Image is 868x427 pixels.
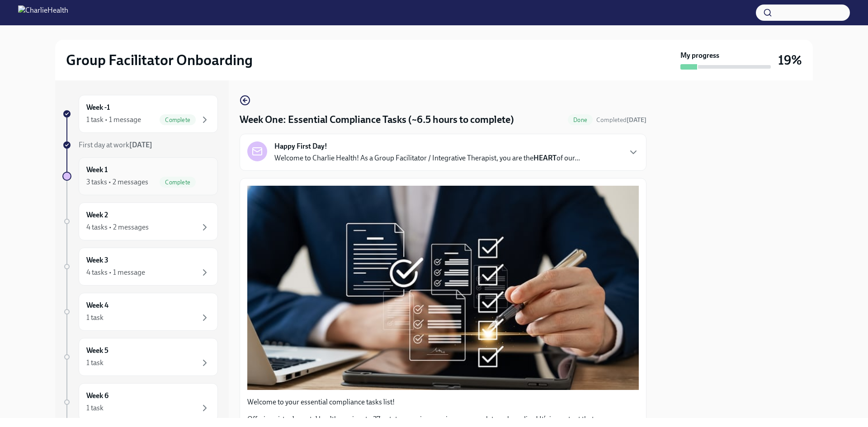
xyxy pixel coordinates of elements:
[62,140,218,150] a: First day at work[DATE]
[596,116,646,124] span: Completed
[160,117,196,123] span: Complete
[86,210,108,220] h6: Week 2
[86,222,149,232] div: 4 tasks • 2 messages
[86,391,108,401] h6: Week 6
[240,113,514,127] h4: Week One: Essential Compliance Tasks (~6.5 hours to complete)
[62,95,218,133] a: Week -11 task • 1 messageComplete
[86,115,141,125] div: 1 task • 1 message
[129,141,152,149] strong: [DATE]
[86,403,104,413] div: 1 task
[778,52,802,68] h3: 19%
[62,293,218,331] a: Week 41 task
[86,255,108,265] h6: Week 3
[86,313,104,323] div: 1 task
[568,117,593,123] span: Done
[596,116,646,124] span: September 24th, 2025 15:24
[62,383,218,421] a: Week 61 task
[680,51,719,61] strong: My progress
[247,186,639,390] button: Zoom image
[274,141,327,151] strong: Happy First Day!
[86,103,110,113] h6: Week -1
[66,51,253,69] h2: Group Facilitator Onboarding
[86,177,148,187] div: 3 tasks • 2 messages
[86,346,108,356] h6: Week 5
[533,154,557,162] strong: HEART
[62,248,218,286] a: Week 34 tasks • 1 message
[86,300,108,310] h6: Week 4
[18,5,68,20] img: CharlieHealth
[62,338,218,376] a: Week 51 task
[627,116,646,124] strong: [DATE]
[62,157,218,195] a: Week 13 tasks • 2 messagesComplete
[86,267,145,277] div: 4 tasks • 1 message
[62,202,218,240] a: Week 24 tasks • 2 messages
[79,141,152,149] span: First day at work
[160,179,196,186] span: Complete
[247,397,639,407] p: Welcome to your essential compliance tasks list!
[274,153,580,163] p: Welcome to Charlie Health! As a Group Facilitator / Integrative Therapist, you are the of our...
[86,358,104,368] div: 1 task
[86,165,108,175] h6: Week 1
